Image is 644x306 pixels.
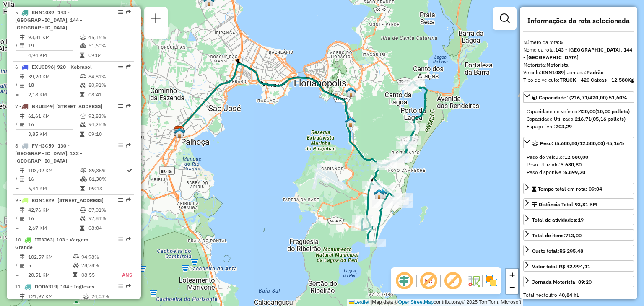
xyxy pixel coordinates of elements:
[20,216,25,221] i: Total de Atividades
[546,62,569,68] strong: Motorista
[564,69,604,75] span: | Jornada:
[15,143,82,164] span: | 130 - [GEOGRAPHIC_DATA], 132 - [GEOGRAPHIC_DATA]
[28,224,80,232] td: 2,67 KM
[53,103,102,109] span: | [STREET_ADDRESS]
[506,281,518,294] a: Zoom out
[559,292,579,298] strong: 40,84 hL
[561,161,582,168] strong: 5.680,80
[118,64,123,69] em: Opções
[527,115,631,123] div: Capacidade Utilizada:
[174,126,184,137] img: CDD Florianópolis
[20,263,25,268] i: Total de Atividades
[80,53,84,58] i: Tempo total em rota
[88,91,130,99] td: 08:41
[15,184,19,193] td: =
[28,253,73,261] td: 102,57 KM
[20,168,25,173] i: Distância Total
[28,261,73,270] td: 5
[527,154,588,160] span: Peso do veículo:
[28,184,80,193] td: 6,44 KM
[20,35,25,40] i: Distância Total
[32,103,53,109] span: BKU8I49
[32,197,54,203] span: EON1E29
[20,122,25,127] i: Total de Atividades
[88,73,130,81] td: 84,81%
[80,35,86,40] i: % de utilização do peso
[80,114,86,119] i: % de utilização do peso
[523,17,634,25] h4: Informações da rota selecionada
[15,130,19,138] td: =
[564,169,585,175] strong: 6.899,20
[523,198,634,210] a: Distância Total:93,81 KM
[556,123,572,130] strong: 203,29
[15,271,19,279] td: =
[73,254,79,259] i: % de utilização do peso
[15,120,19,129] td: /
[88,41,130,50] td: 51,60%
[20,114,25,119] i: Distância Total
[523,245,634,256] a: Custo total:R$ 295,48
[88,166,126,175] td: 89,35%
[20,207,25,213] i: Distância Total
[148,10,164,29] a: Nova sessão e pesquisa
[73,263,79,268] i: % de utilização da cubagem
[88,120,130,129] td: 94,25%
[15,175,19,183] td: /
[15,224,19,232] td: =
[527,123,631,130] div: Espaço livre:
[54,197,104,203] span: | [STREET_ADDRESS]
[88,112,130,120] td: 92,83%
[539,94,627,101] span: Capacidade: (216,71/420,00) 51,60%
[80,43,86,48] i: % de utilização da cubagem
[523,39,634,46] div: Número da rota:
[371,299,372,305] span: |
[88,175,126,183] td: 81,30%
[467,274,480,288] img: Fluxo de ruas
[118,237,123,242] em: Opções
[377,188,387,199] img: 2368 - Warecloud Autódromo
[523,137,634,148] a: Peso: (5.680,80/12.580,00) 45,16%
[349,299,369,305] a: Leaflet
[80,74,86,79] i: % de utilização do peso
[532,201,597,208] div: Distância Total:
[80,226,84,231] i: Tempo total em rota
[532,232,582,239] div: Total de itens:
[394,271,414,291] span: Ocultar deslocamento
[15,261,19,270] td: /
[523,150,634,179] div: Peso: (5.680,80/12.580,00) 45,16%
[126,104,131,109] em: Rota exportada
[113,271,132,279] td: ANS
[509,282,515,293] span: −
[496,10,513,27] a: Exibir filtros
[80,168,87,173] i: % de utilização do peso
[523,91,634,103] a: Capacidade: (216,71/420,00) 51,60%
[15,236,88,250] span: 10 -
[28,33,80,41] td: 93,81 KM
[126,64,131,69] em: Rota exportada
[20,254,25,259] i: Distância Total
[595,108,630,114] strong: (10,00 pallets)
[20,294,25,299] i: Distância Total
[20,176,25,182] i: Total de Atividades
[15,197,104,203] span: 9 -
[564,154,588,160] strong: 12.580,00
[73,272,77,277] i: Tempo total em rota
[28,214,80,223] td: 16
[527,108,631,115] div: Capacidade do veículo:
[560,77,634,83] strong: TRUCK - 420 Caixas - 12.580Kg
[565,232,582,239] strong: 713,00
[579,108,595,114] strong: 420,00
[88,81,130,89] td: 80,91%
[15,81,19,89] td: /
[54,64,92,70] span: | 920 - Kobrasol
[28,41,80,50] td: 19
[532,217,584,223] span: Total de atividades:
[591,116,626,122] strong: (05,16 pallets)
[347,299,523,306] div: Map data © contributors,© 2025 TomTom, Microsoft
[506,269,518,281] a: Zoom in
[15,91,19,99] td: =
[532,263,590,270] div: Valor total:
[523,229,634,241] a: Total de itens:713,00
[118,143,123,148] em: Opções
[81,261,113,270] td: 78,78%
